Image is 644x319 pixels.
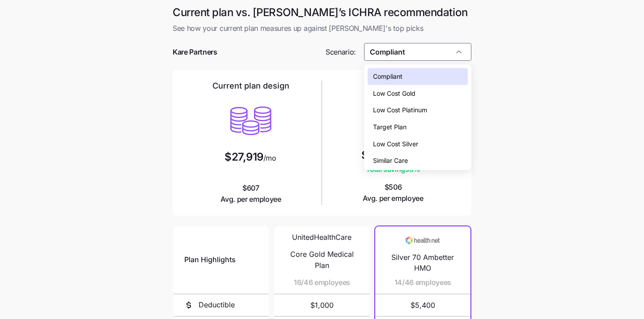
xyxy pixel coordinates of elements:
[285,294,359,316] span: $1,000
[363,193,424,204] span: Avg. per employee
[373,139,418,149] span: Low Cost Silver
[373,72,402,81] span: Compliant
[263,154,276,162] span: /mo
[361,150,403,161] span: $25,672
[199,299,235,310] span: Deductible
[394,277,451,288] span: 14/46 employees
[184,254,236,265] span: Plan Highlights
[373,122,407,132] span: Target Plan
[285,249,359,271] span: Core Gold Medical Plan
[386,252,460,274] span: Silver 70 Ambetter HMO
[361,164,425,175] span: Total savings 8 %
[173,23,471,34] span: See how your current plan measures up against [PERSON_NAME]'s top picks
[220,194,281,205] span: Avg. per employee
[373,105,427,115] span: Low Cost Platinum
[294,277,350,288] span: 16/46 employees
[220,183,281,205] span: $607
[326,47,356,58] span: Scenario:
[386,294,460,316] span: $5,400
[405,232,441,249] img: Carrier
[173,47,217,58] span: Kare Partners
[373,156,408,166] span: Similar Care
[212,81,289,91] h2: Current plan design
[225,152,263,162] span: $27,919
[373,89,415,98] span: Low Cost Gold
[173,5,471,19] h1: Current plan vs. [PERSON_NAME]’s ICHRA recommendation
[292,232,352,243] span: UnitedHealthCare
[363,182,424,204] span: $506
